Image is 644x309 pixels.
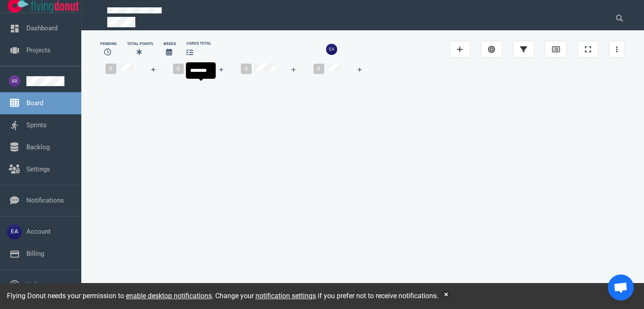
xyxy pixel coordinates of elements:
[26,46,51,54] a: Projects
[26,121,47,129] a: Sprints
[186,41,211,46] div: cards total
[126,292,212,300] a: enable desktop notifications
[26,228,51,235] a: Account
[105,64,116,74] span: 0
[212,292,438,300] span: . Change your if you prefer not to receive notifications.
[26,143,50,151] a: Backlog
[241,64,252,74] span: 0
[127,41,153,47] div: Total Points
[608,274,634,300] div: Chat abierto
[26,196,64,204] a: Notifications
[26,250,44,257] a: Billing
[7,292,212,300] span: Flying Donut needs your permission to
[173,64,184,74] span: 0
[26,281,40,289] a: Help
[26,98,74,108] span: Board
[31,1,79,13] img: Flying Donut text logo
[26,24,57,32] a: Dashboard
[26,165,50,173] a: Settings
[255,292,316,300] a: notification settings
[163,41,176,47] div: Weeks
[100,41,117,47] div: Pending
[326,44,337,55] img: 26
[313,64,324,74] span: 0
